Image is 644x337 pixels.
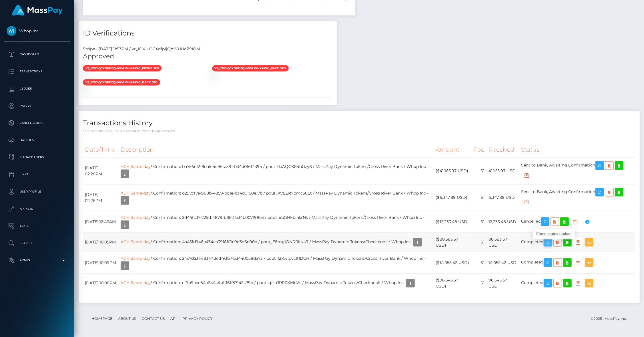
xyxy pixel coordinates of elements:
td: ($88,583.57 USD) [434,233,472,252]
a: Ledger [4,82,70,96]
td: Completed [519,233,635,252]
td: $1 [472,273,487,293]
div: Stripe - [DATE] 11:53PM / vr_1OVjuOCXdfp1jQhWUUoZ9IQM [79,46,337,52]
td: $1 [472,252,487,273]
p: API Keys [7,205,68,213]
a: Search [4,236,70,250]
th: Amount [434,142,472,158]
h4: Transactions History [83,118,635,128]
p: Ledger [7,84,68,93]
p: Taxes [7,222,68,230]
td: Completed [519,273,635,293]
td: 14,053.42 USD [487,252,519,273]
a: ACH Same-day [121,191,151,196]
td: ($41,165.97 USD) [434,158,472,184]
a: Taxes [4,219,70,233]
th: Received [487,142,519,158]
p: Manage Users [7,153,68,162]
a: Links [4,167,70,182]
td: / Confirmation: 24e7d531-c831-43cd-93b7-b3440058da73 / pout_l2Kw1pvclRDCH / MassPay Dynamic Token... [119,252,434,273]
a: Transactions [4,64,70,79]
p: Dashboard [7,50,68,59]
a: ACH Same-day [121,215,151,220]
img: Whop Inc [7,26,16,36]
a: Batches [4,133,70,147]
a: Homepage [89,314,115,323]
a: API Keys [4,202,70,216]
a: Dashboard [4,47,70,62]
h4: ID Verifications [83,28,332,38]
td: [DATE] 12:46AM [83,211,119,233]
a: Payees [4,99,70,113]
a: ACH Same-day [121,239,151,244]
a: Admin [4,253,70,267]
p: Transactions [7,67,68,76]
td: [DATE] 10:09PM [83,252,119,273]
h5: Approved [83,52,332,61]
td: [DATE] 10:08PM [83,273,119,293]
p: Admin [7,256,68,265]
td: [DATE] 02:28PM [83,158,119,184]
td: 88,583.57 USD [487,233,519,252]
td: Completed [519,252,635,273]
td: ($96,545.37 USD) [434,273,472,293]
p: Links [7,170,68,179]
a: Privacy Policy [180,314,215,323]
td: 41,165.97 USD [487,158,519,184]
p: Batches [7,136,68,144]
a: ACH Same-day [121,164,151,169]
span: vs_1OVjiqCXdfp1jQhWVLwHXAwG_face.jpg [212,65,289,72]
th: Fee [472,142,487,158]
th: Date/Time [83,142,119,158]
td: Cancelled [519,211,635,233]
p: Cancellations [7,119,68,127]
a: ACH Same-day [121,256,151,261]
th: Description [119,142,434,158]
td: $1 [472,233,487,252]
span: vs_1OVjiqCXdfp1jQhWVLwHXAwG_back.jpg [83,79,160,86]
p: * Transactions date/time are shown in payee's local timezone [83,129,635,133]
td: $1 [472,211,487,233]
td: 6,347.89 USD [487,184,519,211]
p: Payees [7,102,68,110]
a: User Profile [4,185,70,199]
td: / Confirmation: 2d46fc37-225d-4879-b862-b34b007f98e3 / pout_iibGHFbinlZNs / MassPay Dynamic Token... [119,211,434,233]
img: vr_1OVjuOCXdfp1jQhWUUoZ9IQMfile_1OVju1CXdfp1jQhWhVOtgZj6 [83,88,87,93]
td: [DATE] 10:05PM [83,233,119,252]
span: vs_1OVjiqCXdfp1jQhWVLwHXAwG_front.jpg [83,65,162,72]
img: MassPay Logo [12,5,63,16]
td: $1 [472,158,487,184]
img: vr_1OVjuOCXdfp1jQhWUUoZ9IQMfile_1OVjtjCXdfp1jQhWgDD6Zz26 [83,74,87,79]
a: Cancellations [4,116,70,130]
div: Force status update [533,229,575,239]
td: ($14,053.42 USD) [434,252,472,273]
td: [DATE] 02:26PM [83,184,119,211]
td: 96,545.37 USD [487,273,519,293]
td: / Confirmation: cf7b9aee64a644c4b1ff61f57143c79d / pout_gIzhJRR0KMrMs / MassPay Dynamic Tokens/Ch... [119,273,434,293]
p: User Profile [7,187,68,196]
a: ACH Same-day [121,280,151,285]
a: Manage Users [4,150,70,164]
td: Sent to Bank, Awaiting Confirmation [519,184,635,211]
td: ($6,347.89 USD) [434,184,472,211]
td: / Confirmation: 4a45fd946a434ea3918ff0e9d3d6d90d / pout_E8mglONRRkNu7 / MassPay Dynamic Tokens/Ch... [119,233,434,252]
p: Search [7,239,68,247]
td: $1 [472,184,487,211]
span: Whop Inc [4,28,70,33]
td: Sent to Bank, Awaiting Confirmation [519,158,635,184]
a: API [168,314,179,323]
div: © 2025 , MassPay Inc. [591,316,631,322]
td: 12,233.48 USD [487,211,519,233]
a: Contact Us [139,314,167,323]
td: ($12,233.48 USD) [434,211,472,233]
a: About Us [116,314,138,323]
td: / Confirmation: d297cf7e-968b-4859-bd1e-b34d0160e17b / pout_KVEERYbmc58Et / MassPay Dynamic Token... [119,184,434,211]
td: / Confirmation: ba756e12-8da5-4c96-a391-b34d01614394 / pout_0aAQCK84hGzy8 / MassPay Dynamic Token... [119,158,434,184]
th: Status [519,142,635,158]
img: vr_1OVjuOCXdfp1jQhWUUoZ9IQMfile_1OVjuICXdfp1jQhWD9pwlOtl [212,74,217,79]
